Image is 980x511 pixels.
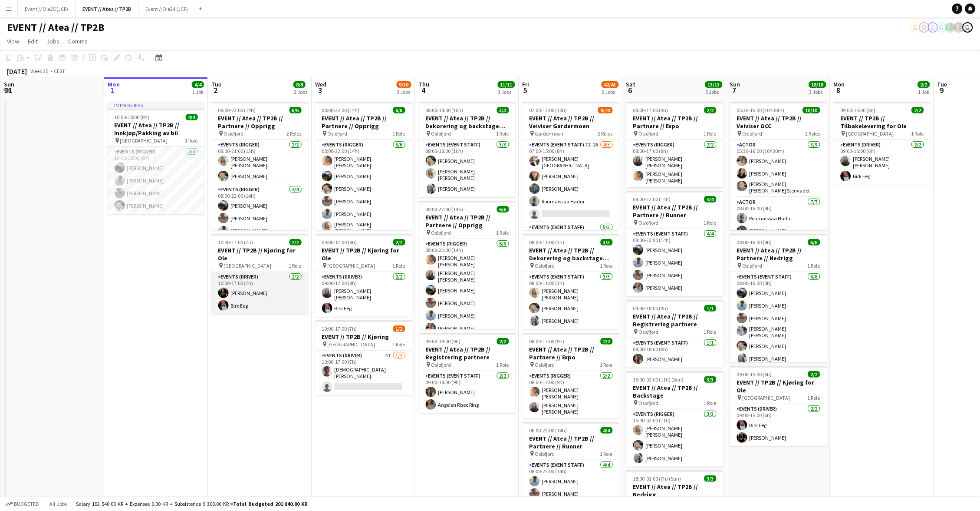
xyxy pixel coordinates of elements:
app-card-role: Actor7/708:00-16:00 (8h)Roumaissaa Hadui[PERSON_NAME] [730,197,827,308]
app-card-role: Events (Event Staff)2/209:00-18:00 (9h)[PERSON_NAME]Angelen Riseo Ring [419,371,516,413]
span: Sun [730,80,740,88]
app-job-card: 09:00-15:00 (6h)2/2EVENT // TP2B // Tilbakelevering for Ole [GEOGRAPHIC_DATA]1 RoleEvents (Driver... [834,102,931,185]
app-user-avatar: Tarjei Tuv [945,22,956,33]
span: 42/45 [602,81,619,88]
span: 2/2 [289,239,302,246]
span: 1 Role [600,262,613,269]
span: 18:00-01:00 (7h) (Sun) [633,475,681,482]
app-card-role: Events (Event Staff)1/109:00-18:00 (9h)[PERSON_NAME] [626,338,723,368]
span: 4/4 [704,196,717,202]
app-card-role: Events (Event Staff)7I2A4/507:00-15:00 (8h)[PERSON_NAME][GEOGRAPHIC_DATA][PERSON_NAME][PERSON_NAM... [523,140,620,222]
span: 1 Role [911,130,924,137]
span: 08:00-11:00 (3h) [529,239,565,246]
app-job-card: In progress10:00-18:00 (8h)4/4EVENT // Atea // TP2B // Innkjøp/Pakking av bil [GEOGRAPHIC_DATA]1 ... [108,102,205,214]
app-job-card: 08:00-22:00 (14h)6/6EVENT // Atea // TP2B // Partnere // Opprigg Oslofjord2 RolesEvents (Rigger)2... [211,102,309,230]
span: 10:00-18:00 (8h) [115,114,150,120]
span: 8/8 [293,81,306,88]
span: 1 Role [497,130,509,137]
span: 09:00-18:00 (9h) [633,305,668,312]
span: 3/3 [704,475,717,482]
app-job-card: 08:00-22:00 (14h)4/4EVENT // Atea // TP2B // Partnere // Runner Oslofjord1 RoleEvents (Event Staf... [626,191,723,296]
span: 4/4 [186,114,198,120]
h3: EVENT // Atea // TP2B // Partnere // Opprigg [315,114,412,130]
span: 6/6 [497,206,509,212]
span: Oslofjord [535,451,555,457]
span: 4/4 [601,427,613,434]
span: Oslofjord [431,362,451,368]
span: Oslofjord [743,262,763,269]
span: Week 35 [29,68,50,74]
div: 3 Jobs [397,89,411,95]
app-user-avatar: Tarjei Tuv [954,22,964,33]
span: 1 Role [704,130,717,137]
span: 2/2 [601,338,613,345]
span: Mon [108,80,120,88]
span: All jobs [48,501,69,507]
h3: EVENT // Atea // TP2B // Backstage [626,384,723,399]
span: 3/3 [601,239,613,246]
span: Budgeted [14,501,39,507]
span: 10:00-17:00 (7h) [218,239,253,246]
app-job-card: 08:00-11:00 (3h)3/3EVENT // Atea // TP2B // Dekorering og backstage oppsett Oslofjord1 RoleEvents... [523,234,620,329]
div: Salary 192 540.00 KR + Expenses 0.00 KR + Subsistence 9 300.00 KR = [76,501,307,507]
span: 08:00-17:00 (9h) [633,107,668,113]
span: Oslofjord [535,262,555,269]
app-job-card: 07:00-17:00 (10h)9/10EVENT // Atea // TP2B // Veiviser Gardermoen Gardermoen2 RolesEvents (Event ... [523,102,620,230]
span: 09:00-15:00 (6h) [841,107,876,113]
span: Thu [419,80,430,88]
span: 08:00-16:00 (8h) [737,239,772,246]
app-card-role: Events (Rigger)6/608:00-22:00 (14h)[PERSON_NAME] [PERSON_NAME][PERSON_NAME][PERSON_NAME][PERSON_N... [315,140,412,238]
app-job-card: 10:00-17:00 (7h)2/2EVENT // TP2B // Kjøring for Ole [GEOGRAPHIC_DATA]1 RoleEvents (Driver)2/210:0... [211,234,309,314]
h3: EVENT // Atea // TP2B // Nedrigg [626,483,723,498]
span: [GEOGRAPHIC_DATA] [328,341,375,348]
div: 2 Jobs [294,89,307,95]
span: 4/4 [192,81,204,88]
app-user-avatar: Ylva Barane [937,22,947,33]
span: [GEOGRAPHIC_DATA] [743,395,790,401]
app-card-role: Events (Event Staff)5/5 [523,222,620,305]
span: 1 Role [393,130,405,137]
span: 6/6 [393,107,405,113]
span: Tue [211,80,221,88]
span: 09:00-17:00 (8h) [322,239,357,246]
span: 1 Role [808,395,820,401]
span: Jobs [46,37,59,45]
span: 11/11 [498,81,515,88]
span: 2/2 [808,371,820,378]
div: 05:30-16:00 (10h30m)10/10EVENT // Atea // TP2B // Veiviser OCC Oslofjord2 RolesActor3/305:30-16:0... [730,102,827,230]
span: 09:00-15:00 (6h) [737,371,772,378]
span: 1 Role [393,341,405,348]
span: Oslofjord [535,362,555,368]
span: Sat [626,80,636,88]
div: 08:00-22:00 (14h)6/6EVENT // Atea // TP2B // Partnere // Opprigg Oslofjord1 RoleEvents (Rigger)6/... [419,201,516,329]
button: Budgeted [4,499,40,509]
app-job-card: 09:00-18:00 (9h)2/2EVENT // Atea // TP2B // Registrering partnere Oslofjord1 RoleEvents (Event St... [419,333,516,413]
span: View [7,37,19,45]
span: 10/10 [803,107,820,113]
h3: EVENT // Atea // TP2B // Partnere // Runner [523,435,620,450]
div: 08:00-18:00 (10h)3/3EVENT // Atea // TP2B // Dekorering og backstage oppsett Oslofjord1 RoleEvent... [419,102,516,197]
span: 15:00-02:00 (11h) (Sun) [633,376,684,383]
button: Event // Ole25 (JCP) [18,0,76,17]
app-card-role: Actor3/305:30-16:00 (10h30m)[PERSON_NAME][PERSON_NAME][PERSON_NAME] [PERSON_NAME] Stenvadet [730,140,827,197]
app-card-role: Events (Rigger)2/208:00-21:00 (13h)[PERSON_NAME] [PERSON_NAME][PERSON_NAME] [211,140,309,185]
span: 1/1 [704,305,717,312]
h3: EVENT // Atea // TP2B // Partnere // Opprigg [211,114,309,130]
a: Jobs [43,36,63,47]
span: Sun [4,80,14,88]
app-card-role: Events (Driver)2/210:00-17:00 (7h)[PERSON_NAME]Birk Eeg [211,272,309,314]
span: 2 Roles [287,130,302,137]
div: 08:00-22:00 (14h)6/6EVENT // Atea // TP2B // Partnere // Opprigg Oslofjord1 RoleEvents (Rigger)6/... [315,102,412,230]
span: 08:00-18:00 (10h) [426,107,464,113]
app-job-card: 09:00-17:00 (8h)2/2EVENT // TP2B // Kjøring for Ole [GEOGRAPHIC_DATA]1 RoleEvents (Driver)2/209:0... [315,234,412,317]
span: 18/18 [809,81,826,88]
app-user-avatar: Ole Rise [963,22,973,33]
h3: EVENT // TP2B // Kjøring for Ole [211,246,309,262]
app-card-role: Events (Rigger)2/208:00-17:00 (9h)[PERSON_NAME] [PERSON_NAME][PERSON_NAME] [PERSON_NAME] [523,371,620,418]
span: Oslofjord [639,328,659,335]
